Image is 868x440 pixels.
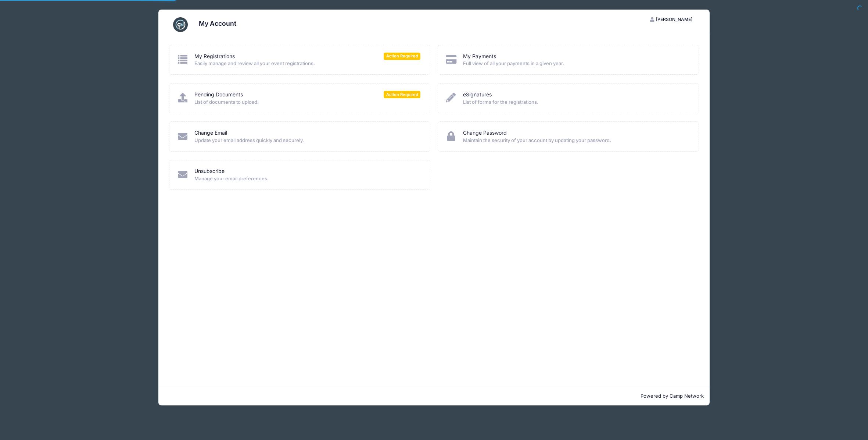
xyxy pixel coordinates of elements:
[463,60,689,67] span: Full view of all your payments in a given year.
[463,129,507,137] a: Change Password
[384,91,420,98] span: Action Required
[384,53,420,60] span: Action Required
[194,137,420,144] span: Update your email address quickly and securely.
[173,17,188,32] img: CampNetwork
[194,175,420,182] span: Manage your email preferences.
[463,53,496,60] a: My Payments
[656,17,692,22] span: [PERSON_NAME]
[463,99,689,106] span: List of forms for the registrations.
[463,137,689,144] span: Maintain the security of your account by updating your password.
[194,167,225,175] a: Unsubscribe
[194,91,243,99] a: Pending Documents
[194,129,227,137] a: Change Email
[194,99,420,106] span: List of documents to upload.
[164,393,704,400] p: Powered by Camp Network
[644,13,699,26] button: [PERSON_NAME]
[194,60,420,67] span: Easily manage and review all your event registrations.
[199,19,236,27] h3: My Account
[463,91,492,99] a: eSignatures
[194,53,235,60] a: My Registrations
